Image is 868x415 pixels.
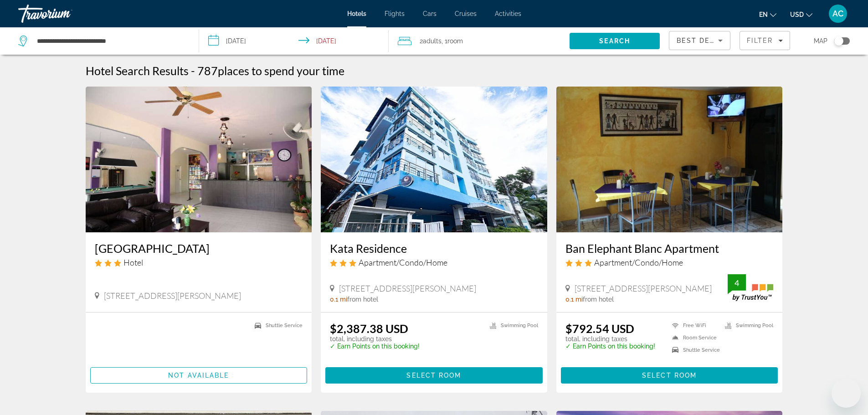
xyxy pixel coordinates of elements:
a: Kata Residence [330,241,538,255]
div: 4 [728,277,746,288]
button: Change currency [790,8,812,21]
a: Ban Elephant Blanc Apartment [565,241,774,255]
a: Cars [423,10,437,17]
button: Toggle map [827,37,850,45]
span: AC [832,9,843,18]
span: from hotel [583,296,614,303]
h2: 787 [197,64,344,77]
span: Best Deals [677,37,724,44]
li: Room Service [668,334,720,342]
button: Select Room [561,367,778,384]
span: , 1 [442,35,463,47]
span: Apartment/Condo/Home [594,257,683,267]
a: Cruises [455,10,477,17]
li: Shuttle Service [250,322,303,329]
p: ✓ Earn Points on this booking! [565,343,655,350]
li: Swimming Pool [485,322,538,329]
button: Select Room [325,367,543,384]
div: 3 star Apartment [565,257,774,267]
input: Search hotel destination [36,34,185,48]
img: Kata Residence [321,87,547,232]
button: Filters [740,31,790,50]
span: Select Room [406,372,461,379]
h1: Hotel Search Results [86,64,189,77]
p: ✓ Earn Points on this booking! [330,343,420,350]
span: [STREET_ADDRESS][PERSON_NAME] [575,283,712,293]
a: Activities [495,10,521,17]
span: en [759,11,768,18]
button: User Menu [826,4,850,23]
li: Swimming Pool [720,322,773,329]
span: [STREET_ADDRESS][PERSON_NAME] [339,283,476,293]
a: Select Room [561,369,778,379]
button: Travelers: 2 adults, 0 children [389,27,570,55]
span: 2 [420,35,442,47]
span: Filter [747,37,773,44]
span: Hotel [123,257,143,267]
span: Adults [423,37,442,45]
a: Select Room [325,369,543,379]
p: total, including taxes [565,335,655,343]
a: Hotels [347,10,366,17]
span: from hotel [347,296,378,303]
img: TrustYou guest rating badge [728,274,773,301]
ins: $2,387.38 USD [330,322,408,335]
div: 3 star Hotel [95,257,303,267]
mat-select: Sort by [677,35,723,46]
a: Travorium [18,2,109,26]
li: Shuttle Service [668,346,720,354]
a: Flights [385,10,405,17]
iframe: Button to launch messaging window [832,379,861,408]
a: Not available [90,369,308,379]
span: USD [790,11,804,18]
a: [GEOGRAPHIC_DATA] [95,241,303,255]
img: Ban Elephant Blanc Apartment [556,87,783,232]
button: Not available [90,367,308,384]
span: 0.1 mi [330,296,347,303]
ins: $792.54 USD [565,322,634,335]
span: - [191,64,195,77]
span: Select Room [642,372,697,379]
span: Search [599,37,630,45]
span: Room [447,37,463,45]
img: Kata Beach Center [86,87,312,232]
button: Select check in and out date [199,27,389,55]
div: 3 star Apartment [330,257,538,267]
p: total, including taxes [330,335,420,343]
span: Not available [168,372,229,379]
span: [STREET_ADDRESS][PERSON_NAME] [104,291,241,301]
button: Search [570,33,660,49]
button: Change language [759,8,776,21]
span: 0.1 mi [565,296,583,303]
li: Free WiFi [668,322,720,329]
span: Apartment/Condo/Home [359,257,447,267]
span: Map [814,35,827,47]
span: places to spend your time [218,64,344,77]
